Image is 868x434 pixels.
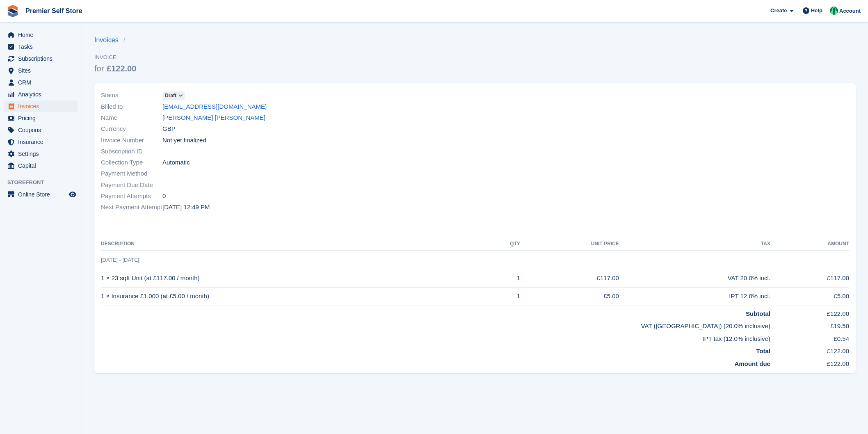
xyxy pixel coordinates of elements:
a: menu [4,41,78,53]
span: Create [770,7,787,15]
span: Next Payment Attempt [101,203,162,212]
a: menu [4,124,78,136]
td: £19.50 [770,318,849,331]
a: menu [4,77,78,88]
td: 1 × 23 sqft Unit (at £117.00 / month) [101,269,484,288]
td: £122.00 [770,356,849,369]
div: VAT 20.0% incl. [619,274,770,283]
span: Help [811,7,822,15]
span: Analytics [18,89,67,100]
td: £0.54 [770,331,849,344]
a: Draft [162,91,185,100]
th: Tax [619,238,770,251]
span: Automatic [162,158,190,167]
td: £5.00 [520,287,619,306]
span: Account [839,7,861,15]
th: Unit Price [520,238,619,251]
nav: breadcrumbs [94,35,136,45]
td: £122.00 [770,306,849,318]
span: Coupons [18,124,67,136]
a: menu [4,65,78,76]
span: Currency [101,124,162,134]
span: Payment Due Date [101,180,162,190]
span: Payment Attempts [101,192,162,201]
th: QTY [484,238,520,251]
span: Invoices [18,101,67,112]
span: Invoice [94,53,136,62]
time: 2025-08-29 11:49:25 UTC [162,203,210,212]
span: Not yet finalized [162,136,206,145]
span: Settings [18,148,67,160]
img: stora-icon-8386f47178a22dfd0bd8f6a31ec36ba5ce8667c1dd55bd0f319d3a0aa187defe.svg [7,5,19,17]
span: GBP [162,124,176,134]
span: Pricing [18,112,67,124]
span: Insurance [18,136,67,148]
a: menu [4,89,78,100]
td: £117.00 [770,269,849,288]
span: Storefront [7,178,82,187]
span: 0 [162,192,166,201]
div: IPT 12.0% incl. [619,292,770,301]
span: Collection Type [101,158,162,167]
a: [PERSON_NAME] [PERSON_NAME] [162,113,265,123]
td: 1 [484,287,520,306]
span: Tasks [18,41,67,53]
td: VAT ([GEOGRAPHIC_DATA]) (20.0% inclusive) [101,318,770,331]
td: £122.00 [770,343,849,356]
a: [EMAIL_ADDRESS][DOMAIN_NAME] [162,102,267,112]
span: CRM [18,77,67,88]
a: Premier Self Store [22,4,86,18]
span: Payment Method [101,169,162,178]
span: Online Store [18,189,67,200]
a: menu [4,112,78,124]
strong: Total [756,347,770,354]
a: menu [4,101,78,112]
td: £117.00 [520,269,619,288]
span: Subscriptions [18,53,67,64]
td: 1 × Insurance £1,000 (at £5.00 / month) [101,287,484,306]
span: Home [18,29,67,41]
a: menu [4,136,78,148]
span: [DATE] - [DATE] [101,257,139,263]
a: menu [4,29,78,41]
span: Subscription ID [101,147,162,156]
a: menu [4,189,78,200]
strong: Subtotal [746,310,770,317]
span: Capital [18,160,67,171]
span: Billed to [101,102,162,112]
a: menu [4,53,78,64]
td: £5.00 [770,287,849,306]
span: Status [101,91,162,100]
a: menu [4,148,78,160]
span: for [94,64,104,73]
strong: Amount due [734,360,770,367]
th: Amount [770,238,849,251]
td: 1 [484,269,520,288]
td: IPT tax (12.0% inclusive) [101,331,770,344]
span: Draft [165,92,176,99]
a: Invoices [94,35,123,45]
span: £122.00 [107,64,136,73]
a: menu [4,160,78,171]
span: Name [101,113,162,123]
span: Invoice Number [101,136,162,145]
a: Preview store [68,190,78,199]
span: Sites [18,65,67,76]
th: Description [101,238,484,251]
img: Peter Pring [830,7,838,15]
